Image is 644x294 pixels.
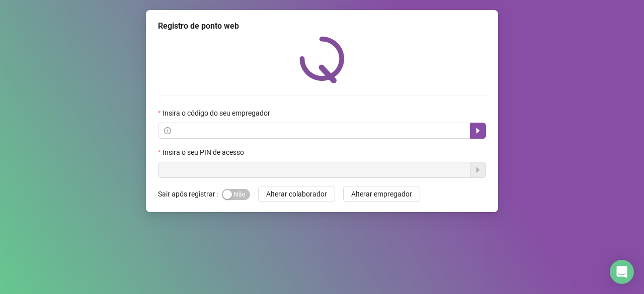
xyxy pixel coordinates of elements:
[610,260,634,284] div: Open Intercom Messenger
[299,36,345,83] img: QRPoint
[158,186,222,202] label: Sair após registrar
[158,108,277,119] label: Insira o código do seu empregador
[158,20,486,32] div: Registro de ponto web
[266,188,327,200] span: Alterar colaborador
[351,188,412,200] span: Alterar empregador
[258,186,335,202] button: Alterar colaborador
[164,127,171,134] span: info-circle
[158,147,251,158] label: Insira o seu PIN de acesso
[343,186,420,202] button: Alterar empregador
[474,127,482,135] span: caret-right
